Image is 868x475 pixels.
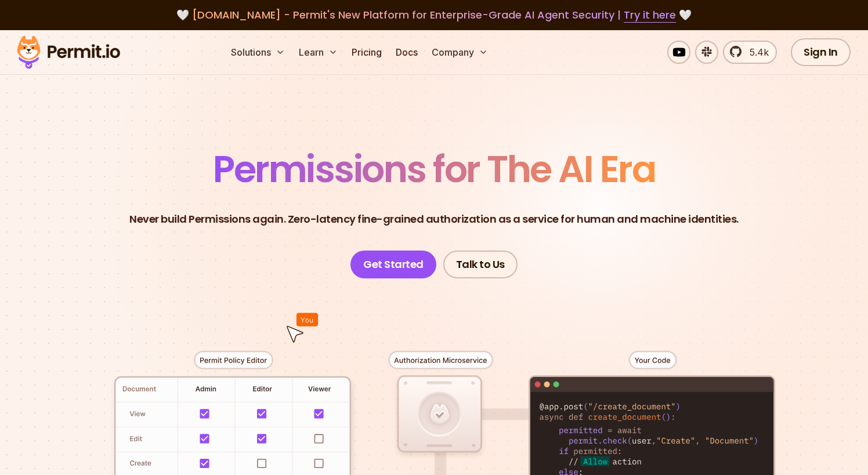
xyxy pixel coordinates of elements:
[624,8,676,23] a: Try it here
[213,143,655,195] span: Permissions for The AI Era
[226,41,290,64] button: Solutions
[12,32,125,72] img: Permit logo
[347,41,386,64] a: Pricing
[791,38,851,66] a: Sign In
[294,41,342,64] button: Learn
[350,251,436,278] a: Get Started
[743,45,769,59] span: 5.4k
[443,251,518,278] a: Talk to Us
[28,7,840,23] div: 🤍 🤍
[129,211,739,227] p: Never build Permissions again. Zero-latency fine-grained authorization as a service for human and...
[427,41,493,64] button: Company
[723,41,777,64] a: 5.4k
[391,41,422,64] a: Docs
[192,8,676,22] span: [DOMAIN_NAME] - Permit's New Platform for Enterprise-Grade AI Agent Security |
